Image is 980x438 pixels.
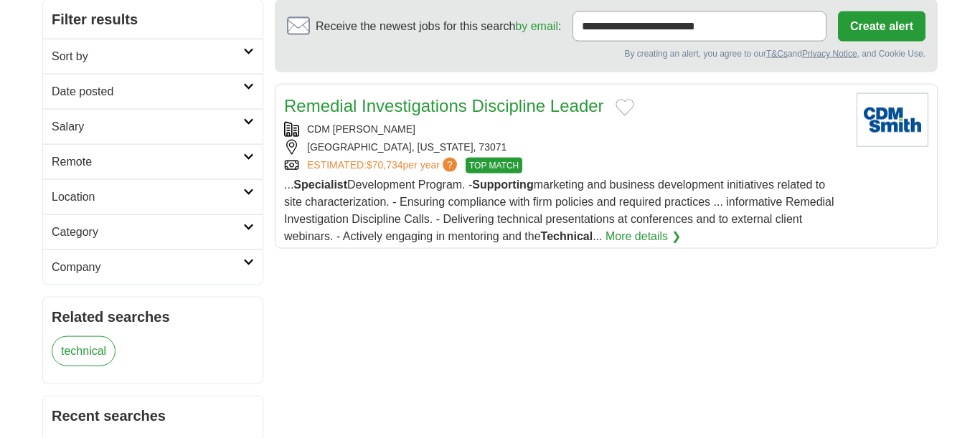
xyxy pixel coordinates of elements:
[43,214,263,249] a: Category
[307,123,415,135] a: CDM [PERSON_NAME]
[43,39,263,74] a: Sort by
[52,153,243,171] h2: Remote
[472,178,533,191] strong: Supporting
[43,144,263,179] a: Remote
[43,74,263,109] a: Date posted
[616,99,634,116] button: Add to favorite jobs
[52,48,243,65] h2: Sort by
[766,49,788,59] a: T&Cs
[307,158,460,173] a: ESTIMATED:$70,734per year?
[466,158,522,173] span: TOP MATCH
[52,118,243,135] h2: Salary
[52,259,243,276] h2: Company
[293,178,347,191] strong: Specialist
[43,179,263,214] a: Location
[287,47,925,60] div: By creating an alert, you agree to our and , and Cookie Use.
[43,109,263,144] a: Salary
[52,306,254,328] h2: Related searches
[52,336,116,366] a: technical
[515,20,558,32] a: by email
[284,178,834,242] span: ... Development Program. - marketing and business development initiatives related to site charact...
[367,159,403,171] span: $70,734
[802,49,857,59] a: Privacy Notice
[316,18,561,35] span: Receive the newest jobs for this search :
[838,11,925,42] button: Create alert
[52,189,243,206] h2: Location
[52,83,243,100] h2: Date posted
[606,228,681,245] a: More details ❯
[284,140,845,155] div: [GEOGRAPHIC_DATA], [US_STATE], 73071
[443,158,457,172] span: ?
[284,96,604,115] a: Remedial Investigations Discipline Leader
[857,93,928,147] img: CDM Smith logo
[43,249,263,285] a: Company
[52,405,254,427] h2: Recent searches
[541,230,593,242] strong: Technical
[52,224,243,241] h2: Category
